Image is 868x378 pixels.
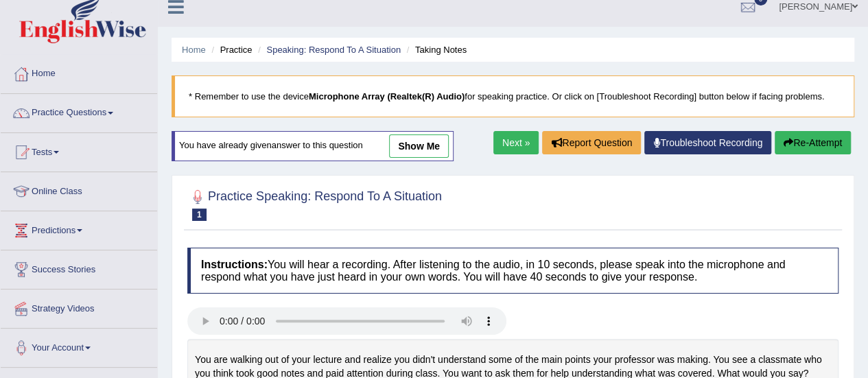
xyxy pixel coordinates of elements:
a: Predictions [1,211,157,246]
div: You have already given answer to this question [172,131,454,161]
li: Taking Notes [403,43,467,56]
a: Your Account [1,329,157,363]
blockquote: * Remember to use the device for speaking practice. Or click on [Troubleshoot Recording] button b... [172,75,854,117]
button: Re-Attempt [775,131,851,154]
a: Success Stories [1,250,157,285]
a: Tests [1,133,157,167]
a: Practice Questions [1,94,157,128]
a: Strategy Videos [1,290,157,324]
a: Home [182,45,206,55]
button: Report Question [542,131,641,154]
b: Instructions: [201,259,268,270]
a: Next » [493,131,539,154]
a: show me [389,134,449,158]
a: Speaking: Respond To A Situation [266,45,401,55]
a: Home [1,55,157,89]
a: Troubleshoot Recording [644,131,771,154]
span: 1 [192,209,207,221]
h2: Practice Speaking: Respond To A Situation [187,187,442,221]
a: Online Class [1,172,157,206]
h4: You will hear a recording. After listening to the audio, in 10 seconds, please speak into the mic... [187,248,838,294]
b: Microphone Array (Realtek(R) Audio) [309,91,465,102]
li: Practice [208,43,252,56]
